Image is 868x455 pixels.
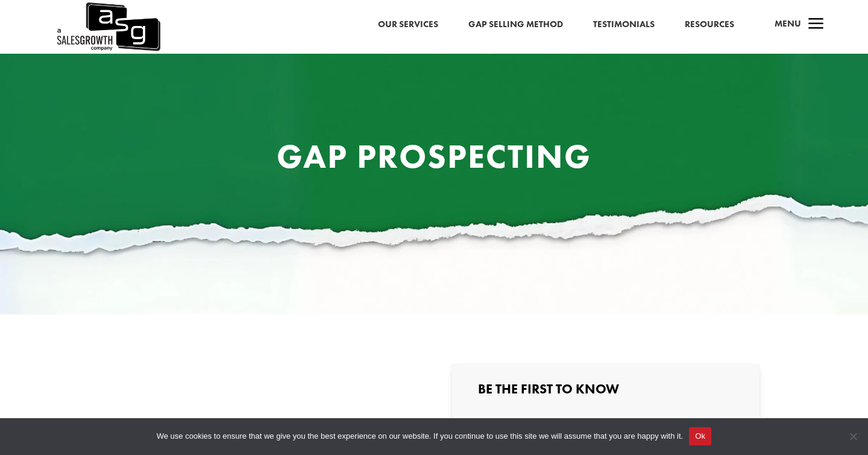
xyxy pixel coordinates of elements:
a: Resources [685,17,734,33]
span: Menu [775,17,801,30]
h3: Be the First to Know [478,383,734,402]
span: No [847,430,859,442]
span: We use cookies to ensure that we give you the best experience on our website. If you continue to ... [157,430,683,442]
button: Ok [689,427,711,445]
span: a [804,13,828,37]
h1: Gap Prospecting [205,139,663,179]
a: Testimonials [593,17,655,33]
a: Our Services [378,17,438,33]
a: Gap Selling Method [468,17,563,33]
